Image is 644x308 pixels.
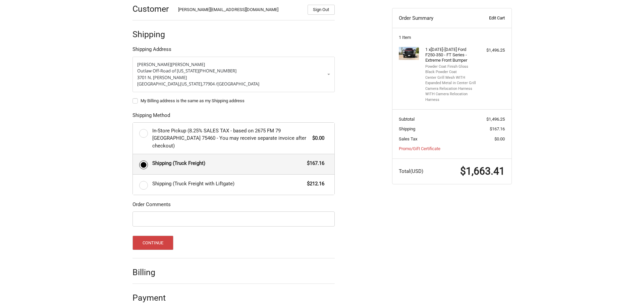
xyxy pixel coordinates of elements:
[490,126,505,131] span: $167.16
[137,81,180,87] span: [GEOGRAPHIC_DATA],
[486,117,505,122] span: $1,496.25
[132,98,335,104] label: My Billing address is the same as my Shipping address
[152,160,304,167] span: Shipping (Truck Freight)
[132,4,172,14] h2: Customer
[309,134,325,142] span: $0.00
[132,201,171,211] legend: Order Comments
[399,126,415,131] span: Shipping
[137,68,199,74] span: Outlaw Off-Road of [US_STATE]
[425,47,477,63] h4: 1 x [DATE]-[DATE] Ford F250-350 - FT Series - Extreme Front Bumper
[460,165,505,177] span: $1,663.41
[399,136,417,141] span: Sales Tax
[478,47,505,54] div: $1,496.25
[132,46,171,56] legend: Shipping Address
[199,68,236,74] span: [PHONE_NUMBER]
[152,127,309,150] span: In-Store Pickup (8.25% SALES TAX - based on 2675 FM 79 [GEOGRAPHIC_DATA] 75460 - You may receive ...
[472,15,505,21] a: Edit Cart
[203,81,217,87] span: 77904 /
[304,160,325,167] span: $167.16
[399,15,472,21] h3: Order Summary
[171,61,205,67] span: [PERSON_NAME]
[308,5,335,15] button: Sign Out
[132,236,174,250] button: Continue
[132,293,172,303] h2: Payment
[137,74,187,80] span: 3701 N. [PERSON_NAME]
[399,146,440,151] a: Promo/Gift Certificate
[304,180,325,188] span: $212.16
[425,64,477,75] li: Powder Coat Finish Gloss Black Powder Coat
[152,180,304,188] span: Shipping (Truck Freight with Liftgate)
[180,81,203,87] span: [US_STATE],
[425,75,477,86] li: Center Grill Mesh WITH Expanded Metal in Center Grill
[132,57,335,92] a: Enter or select a different address
[217,81,259,87] span: [GEOGRAPHIC_DATA]
[132,29,172,40] h2: Shipping
[137,61,171,67] span: [PERSON_NAME]
[178,6,301,15] div: [PERSON_NAME][EMAIL_ADDRESS][DOMAIN_NAME]
[399,35,505,40] h3: 1 Item
[425,86,477,103] li: Camera Relocation Harness WITH Camera Relocation Harness
[610,276,644,308] iframe: Chat Widget
[399,117,415,122] span: Subtotal
[132,267,172,278] h2: Billing
[399,168,423,174] span: Total (USD)
[132,112,170,122] legend: Shipping Method
[494,136,505,141] span: $0.00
